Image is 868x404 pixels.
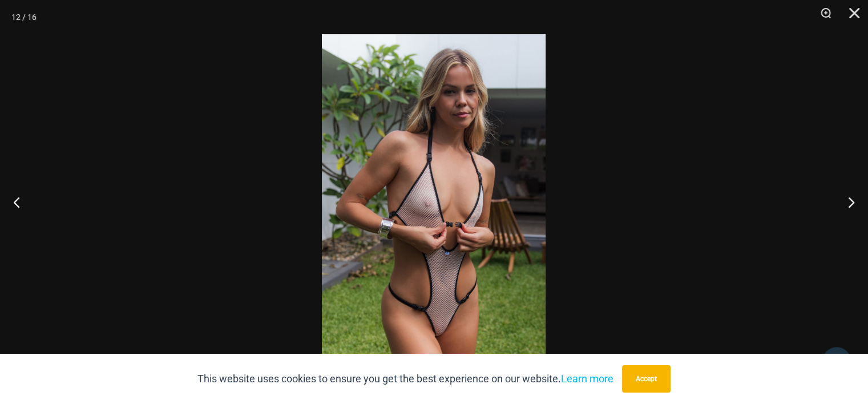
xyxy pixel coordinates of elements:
p: This website uses cookies to ensure you get the best experience on our website. [197,370,613,387]
button: Accept [622,365,671,393]
div: 12 / 16 [11,9,37,26]
button: Next [825,173,868,231]
img: Trade Winds IvoryInk 819 One Piece 06 [322,34,546,370]
a: Learn more [561,373,613,385]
